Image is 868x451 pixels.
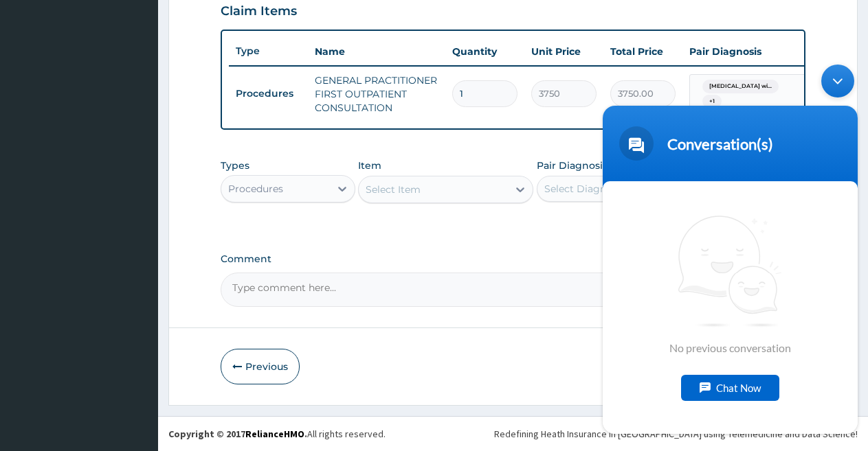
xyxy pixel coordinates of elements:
[682,38,834,65] th: Pair Diagnosis
[603,38,682,65] th: Total Price
[158,416,868,451] footer: All rights reserved.
[221,253,805,265] label: Comment
[445,38,524,65] th: Quantity
[358,159,381,172] label: Item
[308,67,445,122] td: GENERAL PRACTITIONER FIRST OUTPATIENT CONSULTATION
[366,183,421,196] div: Select Item
[168,428,307,440] strong: Copyright © 2017 .
[537,159,608,172] label: Pair Diagnosis
[229,81,308,106] td: Procedures
[308,38,445,65] th: Name
[596,58,865,441] iframe: SalesIQ Chatwindow
[245,428,304,440] a: RelianceHMO
[229,38,308,64] th: Type
[221,4,297,19] h3: Claim Items
[544,182,625,196] div: Select Diagnosis
[221,349,300,384] button: Previous
[221,160,249,172] label: Types
[494,427,858,441] div: Redefining Heath Insurance in [GEOGRAPHIC_DATA] using Telemedicine and Data Science!
[524,38,603,65] th: Unit Price
[228,182,283,196] div: Procedures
